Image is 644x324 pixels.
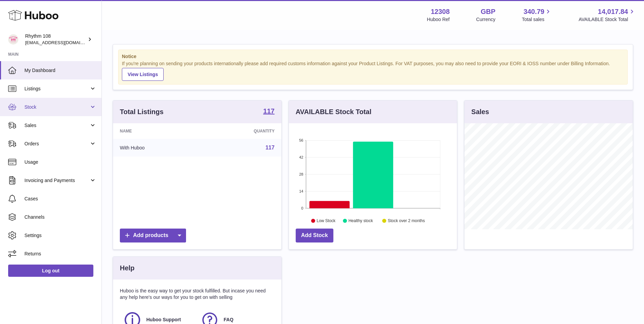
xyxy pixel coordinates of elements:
[113,123,202,139] th: Name
[113,139,202,157] td: With Huboo
[122,68,164,81] a: View Listings
[265,145,275,150] a: 117
[120,229,186,242] a: Add products
[24,122,89,129] span: Sales
[122,53,624,60] strong: Notice
[202,123,281,139] th: Quantity
[24,196,96,202] span: Cases
[523,7,544,16] span: 340.79
[427,16,450,23] div: Huboo Ref
[317,218,336,223] text: Low Stock
[24,232,96,239] span: Settings
[476,16,496,23] div: Currency
[296,229,333,242] a: Add Stock
[120,288,275,301] p: Huboo is the easy way to get your stock fulfilled. But incase you need any help here's our ways f...
[598,7,628,16] span: 14,017.84
[24,214,96,220] span: Channels
[8,265,93,277] a: Log out
[120,264,134,273] h3: Help
[24,67,96,74] span: My Dashboard
[25,40,100,45] span: [EMAIL_ADDRESS][DOMAIN_NAME]
[25,33,86,46] div: Rhythm 108
[24,177,89,184] span: Invoicing and Payments
[224,317,234,323] span: FAQ
[24,141,89,147] span: Orders
[24,251,96,257] span: Returns
[122,60,624,81] div: If you're planning on sending your products internationally please add required customs informati...
[578,7,636,23] a: 14,017.84 AVAILABLE Stock Total
[388,218,425,223] text: Stock over 2 months
[522,7,552,23] a: 340.79 Total sales
[481,7,495,16] strong: GBP
[299,138,303,142] text: 56
[8,34,18,44] img: internalAdmin-12308@internal.huboo.com
[24,86,89,92] span: Listings
[24,159,96,165] span: Usage
[263,108,274,116] a: 117
[471,107,489,116] h3: Sales
[301,206,303,210] text: 0
[299,155,303,159] text: 42
[578,16,636,23] span: AVAILABLE Stock Total
[120,107,164,116] h3: Total Listings
[296,107,371,116] h3: AVAILABLE Stock Total
[348,218,373,223] text: Healthy stock
[263,108,274,114] strong: 117
[299,189,303,193] text: 14
[146,317,181,323] span: Huboo Support
[299,172,303,176] text: 28
[24,104,89,110] span: Stock
[522,16,552,23] span: Total sales
[431,7,450,16] strong: 12308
